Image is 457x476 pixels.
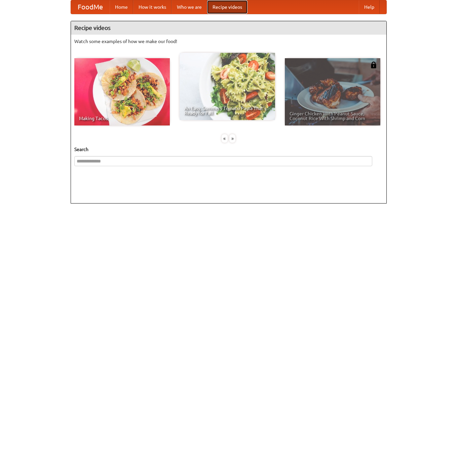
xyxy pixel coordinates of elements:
a: Making Tacos [74,58,170,125]
a: Home [110,0,133,14]
a: An Easy, Summery Tomato Pasta That's Ready for Fall [180,53,275,120]
p: Watch some examples of how we make our food! [74,38,383,45]
img: 483408.png [370,62,377,68]
span: Making Tacos [79,116,165,121]
a: Help [359,0,380,14]
a: How it works [133,0,172,14]
h5: Search [74,146,383,153]
span: An Easy, Summery Tomato Pasta That's Ready for Fall [184,106,270,115]
a: FoodMe [71,0,110,14]
a: Recipe videos [207,0,247,14]
h4: Recipe videos [71,21,386,35]
a: Who we are [172,0,207,14]
div: « [222,134,228,143]
div: » [229,134,235,143]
